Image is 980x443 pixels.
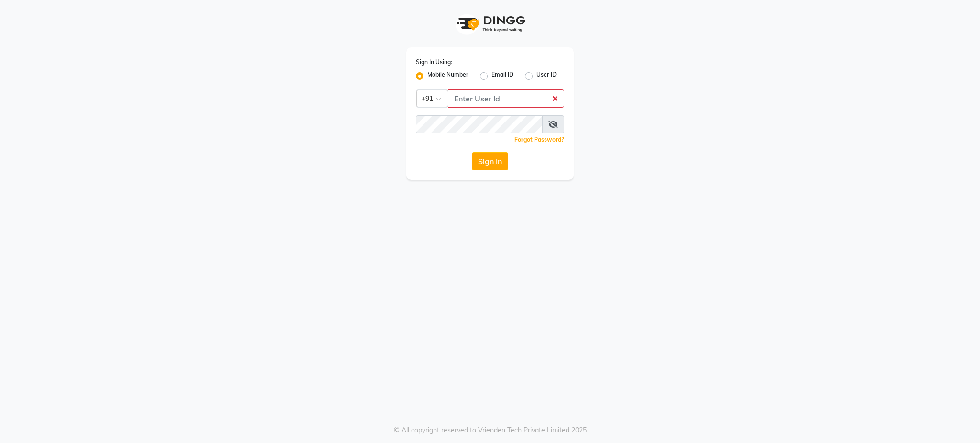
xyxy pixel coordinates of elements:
label: Sign In Using: [416,58,452,66]
label: Email ID [491,70,513,82]
button: Sign In [472,152,508,170]
label: User ID [536,70,557,82]
img: logo1.svg [452,10,528,38]
input: Username [416,115,543,133]
label: Mobile Number [427,70,468,82]
input: Username [448,89,564,108]
a: Forgot Password? [514,136,564,143]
